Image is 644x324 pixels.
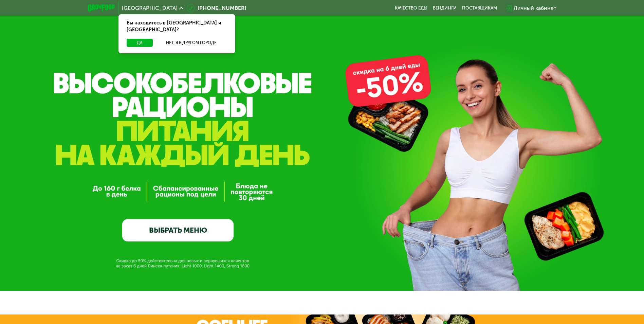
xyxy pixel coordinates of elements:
[514,4,556,12] div: Личный кабинет
[118,14,235,39] div: Вы находитесь в [GEOGRAPHIC_DATA] и [GEOGRAPHIC_DATA]?
[127,39,153,47] button: Да
[462,5,497,11] div: поставщикам
[155,39,227,47] button: Нет, я в другом городе
[395,5,427,11] a: Качество еды
[433,5,457,11] a: Вендинги
[187,4,246,12] a: [PHONE_NUMBER]
[122,5,178,11] span: [GEOGRAPHIC_DATA]
[122,219,234,241] a: ВЫБРАТЬ МЕНЮ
